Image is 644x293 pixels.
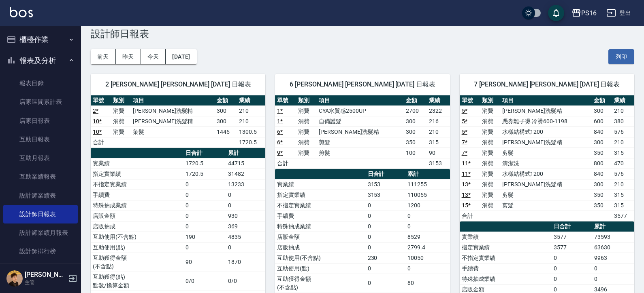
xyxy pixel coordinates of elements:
td: 300 [215,105,237,116]
td: 0 [226,190,265,200]
td: 互助使用(點) [91,242,183,253]
td: 840 [592,126,612,137]
th: 業績 [237,95,265,106]
td: 230 [366,253,405,263]
h3: 設計師日報表 [91,28,634,40]
td: 90 [427,148,450,158]
td: 消費 [111,105,131,116]
td: 576 [612,126,634,137]
td: 店販抽成 [91,221,183,232]
th: 金額 [592,95,612,106]
td: 消費 [296,116,317,126]
th: 金額 [215,95,237,106]
td: 0 [183,200,226,211]
td: 1720.5 [237,137,265,148]
td: 3153 [366,179,405,190]
td: 0 [366,263,405,274]
td: 190 [183,232,226,242]
td: 消費 [111,126,131,137]
td: 210 [427,126,450,137]
td: 指定實業績 [460,242,552,253]
td: [PERSON_NAME]洗髮精 [500,137,592,148]
button: save [548,5,564,21]
a: 互助業績報表 [3,167,78,186]
td: 4835 [226,232,265,242]
td: 不指定實業績 [460,253,552,263]
th: 類別 [296,95,317,106]
td: 1445 [215,126,237,137]
td: 實業績 [460,232,552,242]
th: 項目 [500,95,592,106]
td: 8529 [405,232,450,242]
td: 不指定實業績 [91,179,183,190]
a: 互助月報表 [3,149,78,167]
td: 210 [612,179,634,190]
td: 指定實業績 [91,169,183,179]
a: 店家區間累計表 [3,93,78,111]
a: 商品消耗明細 [3,261,78,280]
th: 累計 [592,221,634,232]
td: 0/0 [183,272,226,291]
td: 0 [183,179,226,190]
td: [PERSON_NAME]洗髮精 [131,116,215,126]
td: 消費 [296,126,317,137]
td: 300 [215,116,237,126]
td: 合計 [460,211,480,221]
td: 消費 [480,169,500,179]
th: 金額 [404,95,427,106]
td: 0 [183,190,226,200]
th: 單號 [91,95,111,106]
button: 昨天 [116,49,141,64]
td: 840 [592,169,612,179]
span: 2 [PERSON_NAME] [PERSON_NAME] [DATE] 日報表 [100,80,256,89]
td: 1720.5 [183,158,226,169]
th: 項目 [317,95,404,106]
button: PS16 [568,5,600,21]
td: 111255 [405,179,450,190]
td: 2700 [404,105,427,116]
h5: [PERSON_NAME] [25,271,66,279]
td: 110055 [405,190,450,200]
td: 13233 [226,179,265,190]
button: 櫃檯作業 [3,29,78,50]
td: 350 [592,190,612,200]
td: [PERSON_NAME]洗髮精 [500,105,592,116]
td: 消費 [296,105,317,116]
td: 不指定實業績 [275,200,365,211]
td: 3577 [552,242,592,253]
td: 0 [405,221,450,232]
td: 3577 [552,232,592,242]
td: 2799.4 [405,242,450,253]
span: 7 [PERSON_NAME] [PERSON_NAME] [DATE] 日報表 [469,80,625,89]
td: 10050 [405,253,450,263]
td: 合計 [275,158,296,169]
td: 互助獲得(點) 點數/換算金額 [91,272,183,291]
td: 210 [237,105,265,116]
td: 手續費 [91,190,183,200]
td: 1200 [405,200,450,211]
td: 0 [366,242,405,253]
td: 1720.5 [183,169,226,179]
td: 216 [427,116,450,126]
td: 0 [183,221,226,232]
td: 3577 [612,211,634,221]
td: 剪髮 [500,148,592,158]
td: 0 [226,200,265,211]
td: 消費 [480,158,500,169]
a: 報表目錄 [3,74,78,93]
td: 0 [592,274,634,284]
td: 3153 [427,158,450,169]
td: 指定實業績 [275,190,365,200]
td: 930 [226,211,265,221]
td: 消費 [480,148,500,158]
td: 消費 [480,179,500,190]
th: 累計 [405,169,450,179]
td: 互助使用(不含點) [91,232,183,242]
td: 315 [612,200,634,211]
button: 報表及分析 [3,50,78,71]
td: 600 [592,116,612,126]
td: 0 [366,274,405,293]
td: 特殊抽成業績 [275,221,365,232]
a: 設計師排行榜 [3,242,78,261]
td: 380 [612,116,634,126]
